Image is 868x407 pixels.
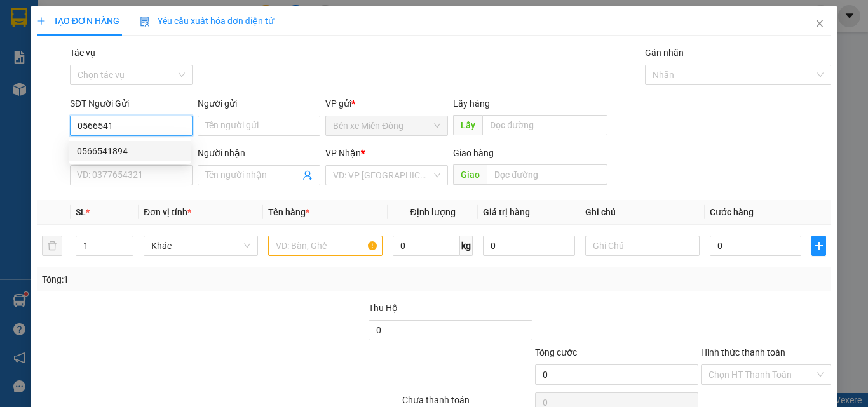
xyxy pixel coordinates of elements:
[140,17,150,27] img: icon
[483,207,530,217] span: Giá trị hàng
[37,16,119,26] span: TẠO ĐƠN HÀNG
[144,207,191,217] span: Đơn vị tính
[140,16,274,26] span: Yêu cầu xuất hóa đơn điện tử
[91,72,180,90] div: 0943315191
[369,303,398,313] span: Thu Hộ
[198,97,320,110] div: Người gửi
[482,115,607,135] input: Dọc đường
[302,170,313,180] span: user-add
[70,48,95,58] label: Tác vụ
[70,97,193,110] div: SĐT Người Gửi
[811,236,826,256] button: plus
[76,207,86,217] span: SL
[42,272,336,286] div: Tổng: 1
[325,148,361,158] span: VP Nhận
[37,17,46,25] span: plus
[460,236,473,256] span: kg
[812,241,825,251] span: plus
[645,48,684,58] label: Gán nhãn
[487,164,607,185] input: Dọc đường
[453,164,487,185] span: Giao
[410,207,455,217] span: Định lượng
[91,12,121,25] span: Nhận:
[802,6,837,42] button: Close
[77,144,183,158] div: 0566541894
[585,236,700,256] input: Ghi Chú
[268,236,383,256] input: VD: Bàn, Ghế
[91,11,180,41] div: VP Đắk Lắk
[453,98,490,109] span: Lấy hàng
[453,148,494,158] span: Giao hàng
[710,207,754,217] span: Cước hàng
[151,236,250,255] span: Khác
[333,116,440,135] span: Bến xe Miền Đông
[815,18,825,29] span: close
[42,236,62,256] button: delete
[91,41,180,72] div: THẦM THƯƠNG
[325,97,448,110] div: VP gửi
[198,146,320,160] div: Người nhận
[535,347,577,357] span: Tổng cước
[268,207,309,217] span: Tên hàng
[453,115,482,135] span: Lấy
[69,141,191,161] div: 0566541894
[11,11,82,41] div: Bến xe Miền Đông
[580,200,705,225] th: Ghi chú
[483,236,574,256] input: 0
[11,12,31,25] span: Gửi:
[701,347,785,357] label: Hình thức thanh toán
